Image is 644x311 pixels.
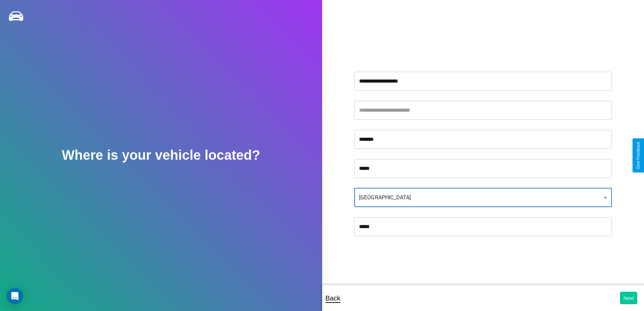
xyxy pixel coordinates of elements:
div: Open Intercom Messenger [7,288,23,304]
button: Next [620,292,637,304]
p: Back [326,292,340,304]
h2: Where is your vehicle located? [62,148,260,163]
div: Give Feedback [636,142,641,169]
div: [GEOGRAPHIC_DATA] [354,188,612,207]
